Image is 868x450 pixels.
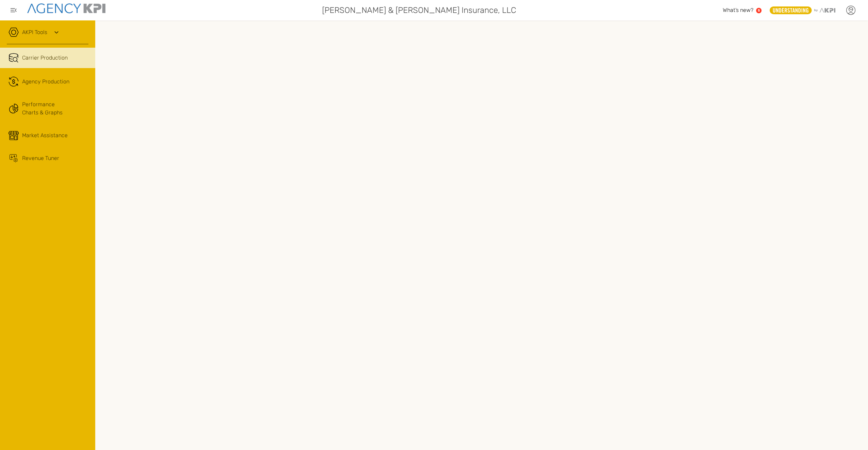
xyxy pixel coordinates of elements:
[22,54,68,62] span: Carrier Production
[756,8,762,13] a: 5
[22,154,59,162] div: Revenue Tuner
[758,9,760,12] text: 5
[22,78,69,86] div: Agency Production
[723,7,753,13] span: What’s new?
[322,4,516,16] span: [PERSON_NAME] & [PERSON_NAME] Insurance, LLC
[22,28,47,36] a: AKPI Tools
[22,131,68,140] div: Market Assistance
[27,3,105,13] img: agencykpi-logo-550x69-2d9e3fa8.png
